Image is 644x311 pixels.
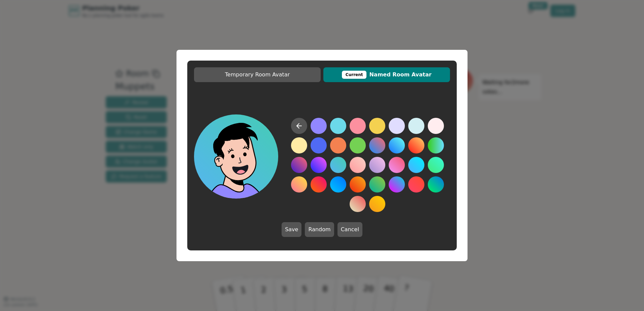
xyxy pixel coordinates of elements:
span: Temporary Room Avatar [197,71,317,79]
button: Temporary Room Avatar [194,67,321,82]
button: Random [305,222,334,237]
button: Save [282,222,301,237]
button: CurrentNamed Room Avatar [323,67,450,82]
span: Named Room Avatar [327,71,447,79]
button: Cancel [337,222,362,237]
div: This avatar will be displayed in dedicated rooms [342,71,367,79]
